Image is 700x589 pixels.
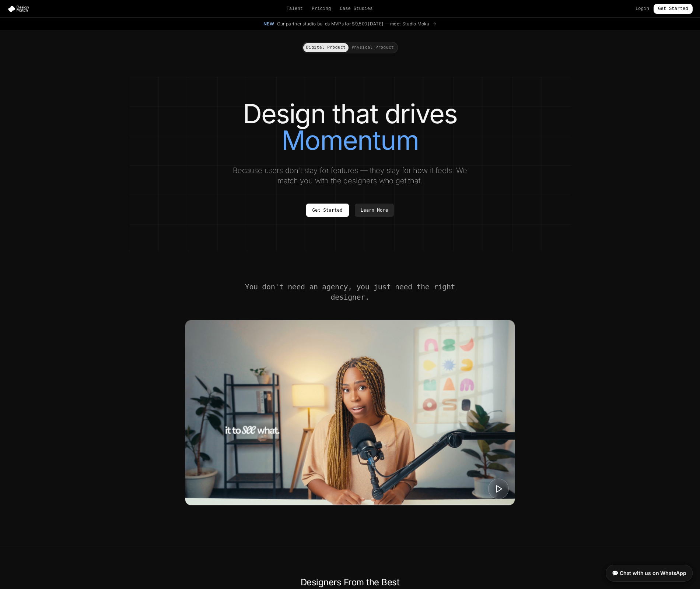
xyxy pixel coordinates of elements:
button: Digital Product [303,43,349,52]
span: Momentum [281,127,419,154]
a: Get Started [654,4,693,14]
h2: You don't need an agency, you just need the right designer. [244,282,456,302]
a: Pricing [312,6,331,12]
a: Case Studies [340,6,372,12]
a: Talent [287,6,303,12]
img: Digital Product Design Match [185,320,515,505]
span: Our partner studio builds MVPs for $9,500 [DATE] — meet Studio Moku [277,21,429,27]
a: Get Started [306,204,349,217]
a: 💬 Chat with us on WhatsApp [606,565,693,582]
p: Because users don't stay for features — they stay for how it feels. We match you with the designe... [226,165,474,186]
button: Physical Product [349,43,397,52]
h2: Designers From the Best [144,576,556,588]
span: New [263,21,274,27]
h1: Design that drives [144,100,556,154]
a: Learn More [355,204,394,217]
a: Login [636,6,649,12]
img: Design Match [7,5,32,13]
